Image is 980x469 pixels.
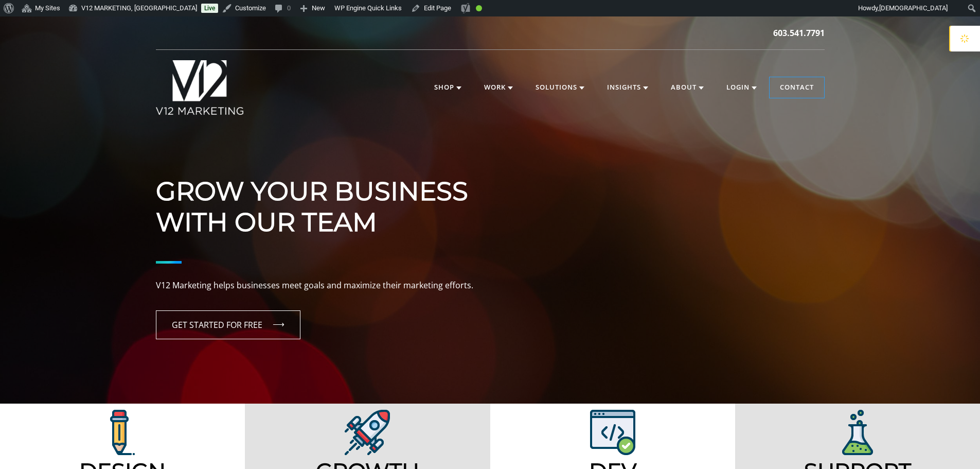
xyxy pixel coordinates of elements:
[597,77,658,98] a: Insights
[110,410,135,455] img: V12 Marketing Design Solutions
[525,77,595,98] a: Solutions
[156,145,825,238] h1: Grow Your Business With Our Team
[879,4,948,12] span: [DEMOGRAPHIC_DATA]
[424,77,472,98] a: Shop
[773,27,825,39] a: 603.541.7791
[842,410,873,455] img: V12 Marketing Support Solutions
[770,77,824,98] a: Contact
[201,4,218,13] a: Live
[156,310,300,339] a: GET STARTED FOR FREE
[345,410,390,455] img: V12 Marketing Design Solutions
[716,77,767,98] a: Login
[474,77,523,98] a: Work
[476,5,482,11] div: Good
[156,60,244,115] img: V12 MARKETING Logo New Hampshire Marketing Agency
[661,77,714,98] a: About
[590,410,635,455] img: V12 Marketing Web Development Solutions
[156,279,825,292] p: V12 Marketing helps businesses meet goals and maximize their marketing efforts.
